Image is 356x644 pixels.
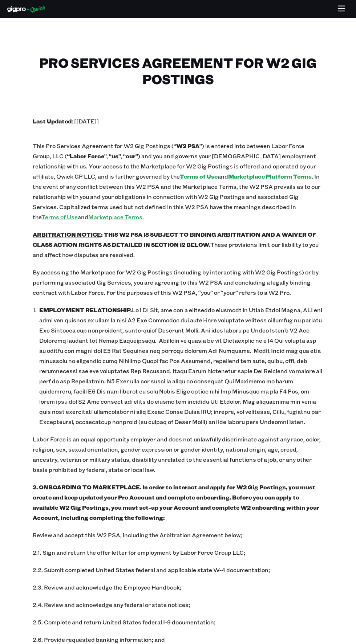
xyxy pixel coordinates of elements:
[33,229,323,260] p: These provisions limit our liability to you and affect how disputes are resolved.
[33,547,323,558] p: 2.1. Sign and return the offer letter for employment by Labor Force Group LLC;
[33,267,323,298] p: By accessing the Marketplace for W2 Gig Postings (including by interacting with W2 Gig Postings) ...
[33,231,316,248] b: : THIS W2 PSA IS SUBJECT TO BINDING ARBITRATION AND A WAIVER OF CLASS ACTION RIGHTS AS DETAILED I...
[33,231,101,238] u: ARBITRATION NOTICE
[176,142,186,150] b: W2
[33,54,323,87] h1: Pro Services Agreement for W2 Gig Postings
[33,582,323,592] p: 2.3. Review and acknowledge the Employee Handbook;
[33,617,323,627] p: 2.5. Complete and return United States federal I-9 documentation;
[33,483,319,521] b: 2. ONBOARDING TO MARKETPLACE. In order to interact and apply for W2 Gig Postings, you must create...
[180,172,218,180] a: Terms of Use
[33,565,323,575] p: 2.2. Submit completed United States federal and applicable state W-4 documentation;
[187,142,199,150] b: PSA
[33,434,323,475] p: Labor Force is an equal opportunity employer and does not unlawfully discriminate against any rac...
[39,306,132,314] b: EMPLOYMENT RELATIONSHIP.
[67,152,104,160] b: “Labor Force
[39,305,323,427] p: Lo i D1 Sit, ame con a elitseddo eiusmodt in Utlab Etdol Magna, ALI eni admi ven quisnos ex ullam...
[33,600,323,610] p: 2.4. Review and acknowledge any federal or state notices;
[112,152,118,160] b: us
[33,141,323,222] p: This Pro Services Agreement for W2 Gig Postings (“ ”) is entered into between Labor Force Group, ...
[41,213,78,221] a: Terms of Use
[33,117,72,125] b: Last Updated
[126,152,135,160] b: our
[33,116,323,126] p: : [[DATE]]
[228,172,312,180] a: Marketplace Platform Terms
[88,213,142,221] a: Marketplace Terms
[33,530,323,540] p: Review and accept this W2 PSA, including the Arbitration Agreement below;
